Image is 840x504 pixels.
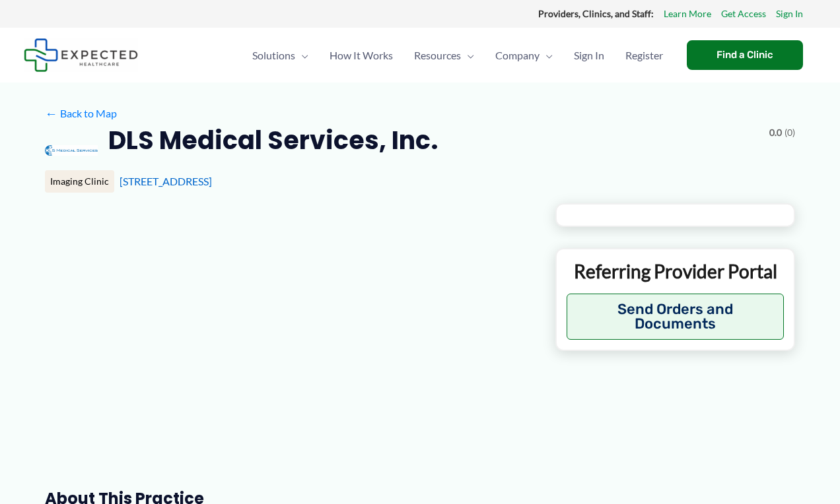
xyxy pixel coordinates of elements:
span: Solutions [252,32,295,79]
a: [STREET_ADDRESS] [120,175,212,187]
p: Referring Provider Portal [567,259,784,283]
a: Get Access [721,5,766,22]
span: How It Works [330,32,393,79]
a: Register [615,32,674,79]
span: Menu Toggle [461,32,474,79]
a: Find a Clinic [687,40,803,70]
a: Sign In [563,32,615,79]
img: Expected Healthcare Logo - side, dark font, small [24,38,138,72]
span: Register [625,32,663,79]
nav: Primary Site Navigation [242,32,674,79]
strong: Providers, Clinics, and Staff: [538,8,654,19]
span: Resources [414,32,461,79]
button: Send Orders and Documents [567,294,784,340]
span: Company [495,32,540,79]
span: 0.0 [769,124,782,141]
h2: DLS Medical Services, Inc. [108,124,438,156]
a: Learn More [664,5,711,22]
a: Sign In [776,5,803,22]
span: Sign In [574,32,604,79]
div: Imaging Clinic [45,170,114,193]
a: SolutionsMenu Toggle [242,32,319,79]
span: ← [45,107,57,119]
a: CompanyMenu Toggle [485,32,563,79]
a: How It Works [319,32,403,79]
a: ResourcesMenu Toggle [403,32,485,79]
a: ←Back to Map [45,104,117,123]
span: Menu Toggle [540,32,553,79]
span: (0) [785,124,795,141]
span: Menu Toggle [295,32,308,79]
